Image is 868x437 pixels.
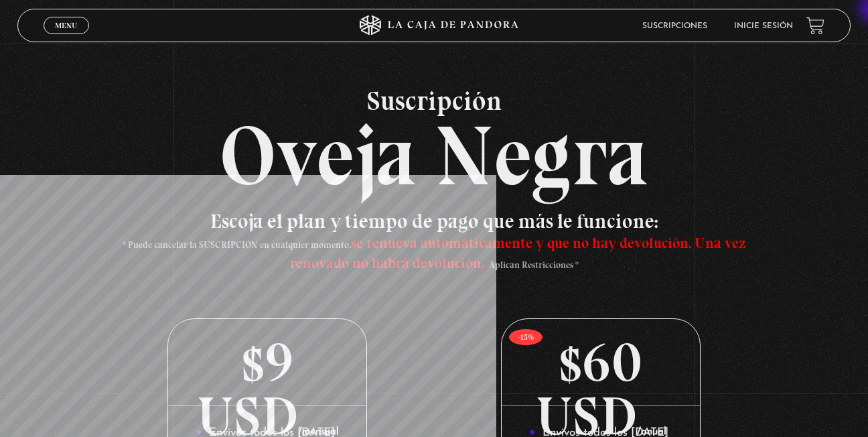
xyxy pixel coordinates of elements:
p: $9 USD [168,319,367,406]
span: Cerrar [50,33,82,42]
span: * Puede cancelar la SUSCRIPCIÓN en cualquier momento, - Aplican Restricciones * [123,239,746,271]
a: Inicie sesión [734,22,793,30]
span: Suscripción [17,87,851,114]
a: View your shopping cart [806,17,824,35]
p: $60 USD [502,319,701,406]
span: Menu [55,21,77,29]
span: se renueva automáticamente y que no hay devolución. Una vez renovado no habrá devolución. [290,234,746,272]
h2: Oveja Negra [17,87,851,198]
h3: Escoja el plan y tiempo de pago que más le funcione: [100,211,767,271]
a: Suscripciones [642,22,707,30]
